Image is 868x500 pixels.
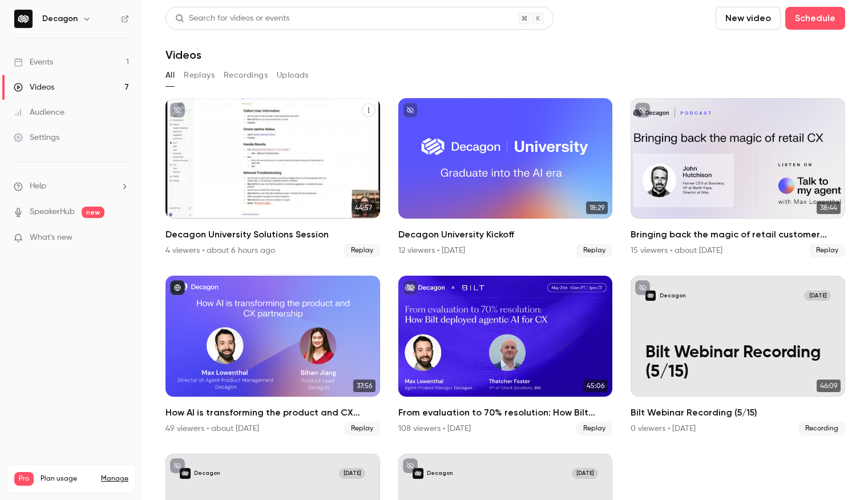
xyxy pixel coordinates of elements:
[14,82,54,93] div: Videos
[14,57,53,68] div: Events
[645,343,831,382] p: Bilt Webinar Recording (5/15)
[817,201,841,214] span: 38:44
[14,132,59,143] div: Settings
[165,48,201,62] h1: Videos
[576,422,612,436] span: Replay
[30,180,46,192] span: Help
[583,380,608,392] span: 45:06
[631,245,722,256] div: 15 viewers • about [DATE]
[398,406,613,420] h2: From evaluation to 70% resolution: How Bilt deployed agentic AI for CX
[165,245,275,256] div: 4 viewers • about 6 hours ago
[339,468,365,479] span: [DATE]
[398,245,465,256] div: 12 viewers • [DATE]
[14,107,64,118] div: Audience
[398,228,613,241] h2: Decagon University Kickoff
[115,233,129,243] iframe: Noticeable Trigger
[165,228,380,241] h2: Decagon University Solutions Session
[42,13,78,25] h6: Decagon
[635,103,650,118] button: unpublished
[170,280,185,295] button: published
[785,7,845,30] button: Schedule
[170,103,185,118] button: unpublished
[804,291,830,301] span: [DATE]
[576,244,612,257] span: Replay
[403,280,418,295] button: unpublished
[165,423,259,434] div: 49 viewers • about [DATE]
[82,207,104,218] span: new
[30,232,72,244] span: What's new
[631,98,845,257] li: Bringing back the magic of retail customer experience
[175,13,289,25] div: Search for videos or events
[398,276,613,435] a: 45:06From evaluation to 70% resolution: How Bilt deployed agentic AI for CX108 viewers • [DATE]Re...
[30,206,75,218] a: SpeakerHub
[716,7,781,30] button: New video
[631,228,845,241] h2: Bringing back the magic of retail customer experience
[352,201,376,214] span: 44:57
[809,244,845,257] span: Replay
[170,458,185,473] button: unpublished
[277,66,309,84] button: Uploads
[631,406,845,420] h2: Bilt Webinar Recording (5/15)
[14,180,129,192] li: help-dropdown-opener
[645,291,656,301] img: Bilt Webinar Recording (5/15)
[403,103,418,118] button: unpublished
[635,280,650,295] button: unpublished
[398,423,471,434] div: 108 viewers • [DATE]
[572,468,598,479] span: [DATE]
[631,276,845,435] li: Bilt Webinar Recording (5/15)
[224,66,268,84] button: Recordings
[398,276,613,435] li: From evaluation to 70% resolution: How Bilt deployed agentic AI for CX
[798,422,845,436] span: Recording
[403,458,418,473] button: unpublished
[165,66,175,84] button: All
[427,470,453,477] p: Decagon
[586,201,608,214] span: 18:29
[398,98,613,257] a: 18:29Decagon University Kickoff12 viewers • [DATE]Replay
[413,468,423,479] img: Test
[165,276,380,435] a: 37:56How AI is transforming the product and CX partnership49 viewers • about [DATE]Replay
[353,380,376,392] span: 37:56
[165,98,380,257] li: Decagon University Solutions Session
[165,98,380,257] a: 44:57Decagon University Solutions Session4 viewers • about 6 hours agoReplay
[101,474,128,483] a: Manage
[817,380,841,392] span: 46:09
[660,292,685,300] p: Decagon
[14,10,33,28] img: Decagon
[41,474,94,483] span: Plan usage
[631,276,845,435] a: Bilt Webinar Recording (5/15)Decagon[DATE]Bilt Webinar Recording (5/15)46:09Bilt Webinar Recordin...
[180,468,191,479] img: test
[184,66,215,84] button: Replays
[631,423,696,434] div: 0 viewers • [DATE]
[344,422,380,436] span: Replay
[631,98,845,257] a: 38:44Bringing back the magic of retail customer experience15 viewers • about [DATE]Replay
[344,244,380,257] span: Replay
[194,470,220,477] p: Decagon
[165,276,380,435] li: How AI is transforming the product and CX partnership
[165,406,380,420] h2: How AI is transforming the product and CX partnership
[14,472,34,486] span: Pro
[165,7,845,493] section: Videos
[398,98,613,257] li: Decagon University Kickoff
